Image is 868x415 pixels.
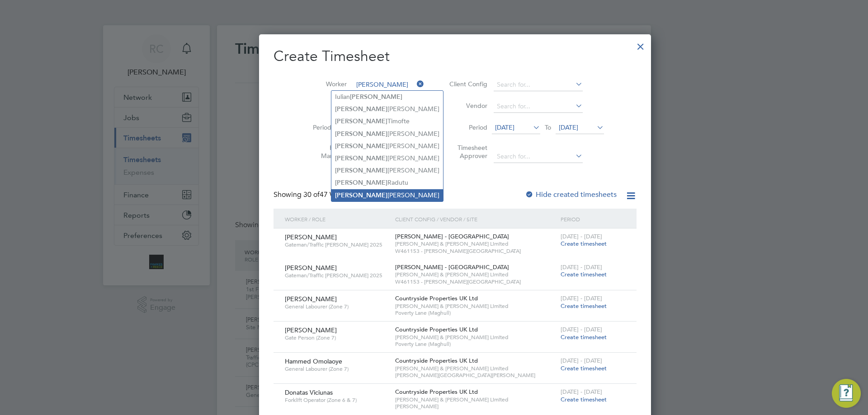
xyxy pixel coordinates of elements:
div: Worker / Role [283,209,393,229]
label: Client Config [447,80,487,88]
b: [PERSON_NAME] [335,179,387,187]
label: Timesheet Approver [447,144,487,160]
b: [PERSON_NAME] [335,191,387,199]
span: [PERSON_NAME] - [GEOGRAPHIC_DATA] [395,233,509,240]
li: [PERSON_NAME] [331,103,443,115]
span: [DATE] - [DATE] [561,326,602,333]
span: [DATE] [495,123,514,131]
b: [PERSON_NAME] [335,142,387,150]
label: Period [447,123,487,131]
span: Create timesheet [561,396,607,403]
b: [PERSON_NAME] [335,105,387,113]
label: Hide created timesheets [525,190,617,199]
span: [PERSON_NAME] & [PERSON_NAME] Limited [395,271,556,278]
li: Radutu [331,177,443,189]
b: [PERSON_NAME] [335,130,387,138]
li: [PERSON_NAME] [331,189,443,201]
span: [PERSON_NAME] & [PERSON_NAME] Limited [395,240,556,247]
input: Search for... [494,79,583,91]
span: 47 Workers [303,190,356,199]
span: Create timesheet [561,270,607,278]
span: [PERSON_NAME] [285,264,337,272]
input: Search for... [353,79,424,91]
span: [PERSON_NAME] & [PERSON_NAME] Limited [395,365,556,372]
li: Iulian [331,91,443,103]
span: [PERSON_NAME] [285,233,337,241]
label: Vendor [447,102,487,110]
span: [DATE] - [DATE] [561,388,602,396]
b: [PERSON_NAME] [335,154,387,162]
input: Search for... [494,150,583,163]
div: Period [558,209,627,229]
span: [PERSON_NAME] - [GEOGRAPHIC_DATA] [395,263,509,271]
span: [PERSON_NAME] [285,326,337,334]
span: Countryside Properties UK Ltd [395,326,478,333]
div: Showing [274,190,358,200]
li: Timofte [331,115,443,127]
span: Create timesheet [561,240,607,247]
div: Client Config / Vendor / Site [393,209,558,229]
input: Search for... [494,100,583,113]
span: [DATE] - [DATE] [561,233,602,240]
li: [PERSON_NAME] [331,164,443,177]
span: Donatas Viciunas [285,388,333,396]
span: [PERSON_NAME][GEOGRAPHIC_DATA][PERSON_NAME] [395,372,556,379]
label: Worker [306,80,347,88]
span: [PERSON_NAME] [285,295,337,303]
span: Forklift Operator (Zone 6 & 7) [285,396,388,404]
span: Countryside Properties UK Ltd [395,357,478,364]
li: [PERSON_NAME] [331,152,443,164]
span: W461153 - [PERSON_NAME][GEOGRAPHIC_DATA] [395,247,556,255]
span: Poverty Lane (Maghull) [395,309,556,317]
span: Gateman/Traffic [PERSON_NAME] 2025 [285,272,388,279]
span: [PERSON_NAME] & [PERSON_NAME] Limited [395,303,556,310]
b: [PERSON_NAME] [350,93,402,101]
span: 30 of [303,190,320,199]
span: [DATE] - [DATE] [561,357,602,364]
span: [PERSON_NAME] [395,403,556,410]
span: [DATE] - [DATE] [561,294,602,302]
span: To [542,121,554,133]
b: [PERSON_NAME] [335,167,387,174]
span: Poverty Lane (Maghull) [395,340,556,348]
h2: Create Timesheet [274,47,637,66]
li: [PERSON_NAME] [331,128,443,140]
span: [PERSON_NAME] & [PERSON_NAME] Limited [395,396,556,403]
span: Gateman/Traffic [PERSON_NAME] 2025 [285,241,388,248]
label: Period Type [306,123,347,131]
span: Create timesheet [561,302,607,310]
span: [PERSON_NAME] & [PERSON_NAME] Limited [395,334,556,341]
label: Site [306,102,347,110]
span: Create timesheet [561,333,607,341]
span: W461153 - [PERSON_NAME][GEOGRAPHIC_DATA] [395,278,556,285]
span: Countryside Properties UK Ltd [395,294,478,302]
span: [DATE] [559,123,578,131]
span: General Labourer (Zone 7) [285,365,388,373]
span: Create timesheet [561,364,607,372]
span: Gate Person (Zone 7) [285,334,388,341]
span: [DATE] - [DATE] [561,263,602,271]
span: General Labourer (Zone 7) [285,303,388,310]
label: Hiring Manager [306,144,347,160]
button: Engage Resource Center [832,379,861,408]
b: [PERSON_NAME] [335,117,387,125]
li: [PERSON_NAME] [331,140,443,152]
span: Hammed Omolaoye [285,357,342,365]
span: Countryside Properties UK Ltd [395,388,478,396]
